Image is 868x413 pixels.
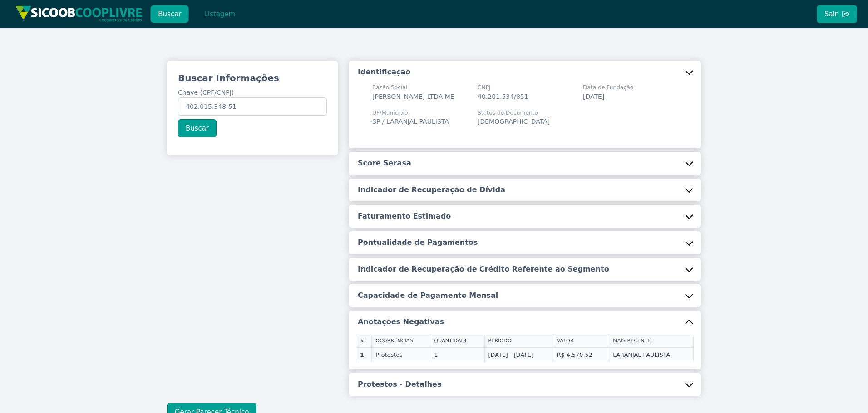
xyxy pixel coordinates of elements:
[553,347,609,362] td: R$ 4.570,52
[372,83,454,92] span: Razão Social
[178,97,327,116] input: Chave (CPF/CNPJ)
[349,205,701,228] button: Faturamento Estimado
[349,152,701,175] button: Score Serasa
[430,334,484,347] th: Quantidade
[358,264,609,274] h5: Indicador de Recuperação de Crédito Referente ao Segmento
[484,347,553,362] td: [DATE] - [DATE]
[15,5,143,22] img: img/sicoob_cooplivre.png
[349,61,701,83] button: Identificação
[178,89,234,96] span: Chave (CPF/CNPJ)
[358,291,498,301] h5: Capacidade de Pagamento Mensal
[553,334,609,347] th: Valor
[358,211,451,221] h5: Faturamento Estimado
[178,72,327,84] h3: Buscar Informações
[583,93,604,100] span: [DATE]
[372,347,430,362] td: Protestos
[349,179,701,201] button: Indicador de Recuperação de Dívida
[372,109,449,117] span: UF/Município
[356,334,372,347] th: #
[358,67,410,77] h5: Identificação
[178,119,217,137] button: Buscar
[349,373,701,396] button: Protestos - Detalhes
[196,5,243,23] button: Listagem
[349,231,701,254] button: Pontualidade de Pagamentos
[358,238,478,248] h5: Pontualidade de Pagamentos
[372,118,449,125] span: SP / LARANJAL PAULISTA
[372,93,454,100] span: [PERSON_NAME] LTDA ME
[356,347,372,362] th: 1
[358,185,505,195] h5: Indicador de Recuperação de Dívida
[817,5,857,23] button: Sair
[372,334,430,347] th: Ocorrências
[583,83,633,92] span: Data de Fundação
[349,311,701,333] button: Anotações Negativas
[349,258,701,281] button: Indicador de Recuperação de Crédito Referente ao Segmento
[478,109,550,117] span: Status do Documento
[150,5,189,23] button: Buscar
[430,347,484,362] td: 1
[478,83,531,92] span: CNPJ
[478,93,531,100] span: 40.201.534/851-
[358,158,411,168] h5: Score Serasa
[609,347,694,362] td: LARANJAL PAULISTA
[609,334,694,347] th: Mais recente
[484,334,553,347] th: Período
[478,118,550,125] span: [DEMOGRAPHIC_DATA]
[358,317,444,327] h5: Anotações Negativas
[349,284,701,307] button: Capacidade de Pagamento Mensal
[358,379,441,389] h5: Protestos - Detalhes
